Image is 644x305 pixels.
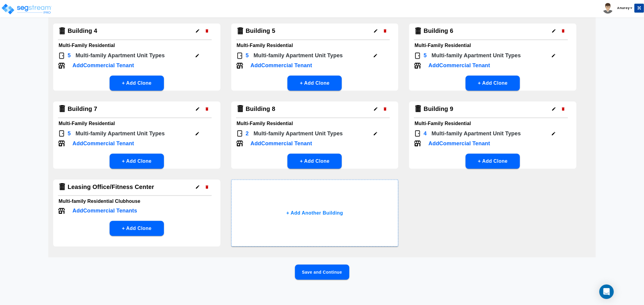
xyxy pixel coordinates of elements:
[246,52,249,60] p: 5
[415,119,571,128] h6: Multi-Family Residential
[251,140,312,148] p: Add Commercial Tenant
[58,130,65,137] img: Door Icon
[414,52,421,59] img: Door Icon
[68,105,97,113] h4: Building 7
[432,52,521,60] p: Multi-family Apartment Unit Type s
[58,62,65,69] img: Tenant Icon
[424,105,453,113] h4: Building 9
[414,140,421,147] img: Tenant Icon
[295,265,349,280] button: Save and Continue
[236,27,245,35] img: Building Icon
[424,52,427,60] p: 5
[415,41,571,50] h6: Multi-Family Residential
[617,6,630,10] b: Anuroy
[58,183,66,191] img: Building Icon
[72,207,137,215] p: Add Commercial Tenants
[599,285,614,299] div: Open Intercom Messenger
[59,119,215,128] h6: Multi-Family Residential
[59,197,215,206] h6: Multi-family Residential Clubhouse
[68,130,71,138] p: 5
[466,154,520,169] button: + Add Clone
[59,41,215,50] h6: Multi-Family Residential
[236,105,245,113] img: Building Icon
[432,130,521,138] p: Multi-family Apartment Unit Type s
[237,119,393,128] h6: Multi-Family Residential
[72,61,134,70] p: Add Commercial Tenant
[236,62,243,69] img: Tenant Icon
[424,27,453,35] h4: Building 6
[246,105,275,113] h4: Building 8
[603,3,613,14] img: avatar.png
[75,52,165,60] p: Multi-family Apartment Unit Type s
[110,76,164,91] button: + Add Clone
[428,140,490,148] p: Add Commercial Tenant
[58,140,65,147] img: Tenant Icon
[246,130,249,138] p: 2
[72,140,134,148] p: Add Commercial Tenant
[236,140,243,147] img: Tenant Icon
[110,154,164,169] button: + Add Clone
[414,130,421,137] img: Door Icon
[1,3,52,15] img: logo_pro_r.png
[58,105,66,113] img: Building Icon
[424,130,427,138] p: 4
[68,52,71,60] p: 5
[287,154,342,169] button: + Add Clone
[287,76,342,91] button: + Add Clone
[251,61,312,70] p: Add Commercial Tenant
[246,27,275,35] h4: Building 5
[254,130,343,138] p: Multi-family Apartment Unit Type s
[236,130,243,137] img: Door Icon
[254,52,343,60] p: Multi-family Apartment Unit Type s
[428,61,490,70] p: Add Commercial Tenant
[414,105,422,113] img: Building Icon
[110,221,164,236] button: + Add Clone
[58,27,66,35] img: Building Icon
[68,183,154,191] h4: Leasing Office/Fitness Center
[231,180,399,247] button: + Add Another Building
[466,76,520,91] button: + Add Clone
[236,52,243,59] img: Door Icon
[58,52,65,59] img: Door Icon
[75,130,165,138] p: Multi-family Apartment Unit Type s
[237,41,393,50] h6: Multi-Family Residential
[68,27,97,35] h4: Building 4
[414,27,422,35] img: Building Icon
[58,207,65,215] img: Tenant Icon
[414,62,421,69] img: Tenant Icon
